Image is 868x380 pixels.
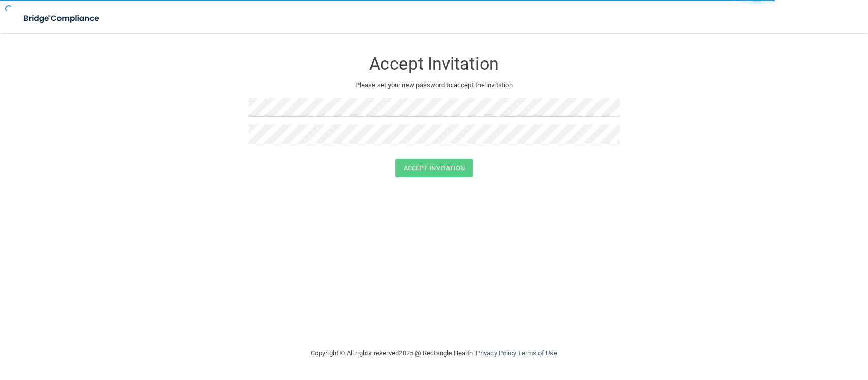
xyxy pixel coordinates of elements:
h3: Accept Invitation [249,54,620,73]
a: Terms of Use [518,349,557,357]
p: Please set your new password to accept the invitation [256,79,612,91]
div: Copyright © All rights reserved 2025 @ Rectangle Health | | [249,337,620,369]
img: bridge_compliance_login_screen.278c3ca4.svg [15,8,109,29]
button: Accept Invitation [395,159,473,177]
a: Privacy Policy [476,349,516,357]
